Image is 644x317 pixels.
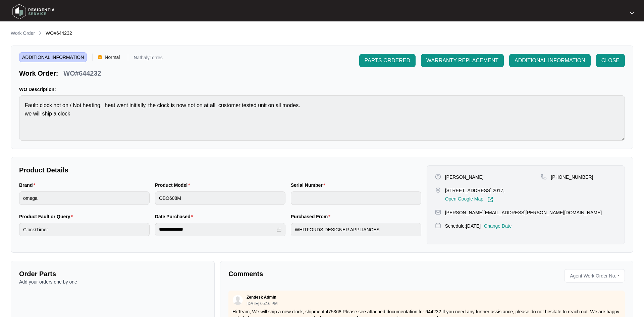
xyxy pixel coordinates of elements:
[228,269,422,279] p: Comments
[421,54,504,67] button: WARRANTY REPLACEMENT
[541,174,547,180] img: map-pin
[551,174,593,180] p: [PHONE_NUMBER]
[435,187,441,193] img: map-pin
[515,57,585,65] span: ADDITIONAL INFORMATION
[233,295,243,305] img: user.svg
[601,57,620,65] span: CLOSE
[155,213,196,220] label: Date Purchased
[426,57,498,65] span: WARRANTY REPLACEMENT
[509,54,591,67] button: ADDITIONAL INFORMATION
[19,52,87,62] span: ADDITIONAL INFORMATION
[10,2,57,22] img: residentia service logo
[291,223,421,236] input: Purchased From
[445,209,602,216] p: [PERSON_NAME][EMAIL_ADDRESS][PERSON_NAME][DOMAIN_NAME]
[291,191,421,205] input: Serial Number
[98,55,102,59] img: Vercel Logo
[445,174,484,180] p: [PERSON_NAME]
[63,69,101,78] p: WO#644232
[46,30,72,36] span: WO#644232
[359,54,416,67] button: PARTS ORDERED
[159,226,275,233] input: Date Purchased
[19,165,421,175] p: Product Details
[19,86,625,93] p: WO Description:
[19,269,206,279] p: Order Parts
[155,191,285,205] input: Product Model
[596,54,625,67] button: CLOSE
[19,279,206,285] p: Add your orders one by one
[435,209,441,215] img: map-pin
[247,295,276,300] p: Zendesk Admin
[155,182,193,188] label: Product Model
[247,302,277,306] p: [DATE] 05:16 PM
[291,213,333,220] label: Purchased From
[435,174,441,180] img: user-pin
[435,223,441,229] img: map-pin
[365,57,410,65] span: PARTS ORDERED
[567,271,616,281] span: Agent Work Order No.
[445,196,493,203] a: Open Google Map
[19,213,75,220] label: Product Fault or Query
[484,223,512,229] p: Change Date
[19,69,58,78] p: Work Order:
[11,30,35,36] p: Work Order
[445,223,481,229] p: Schedule: [DATE]
[19,191,150,205] input: Brand
[102,52,122,62] span: Normal
[618,271,622,281] p: -
[630,11,634,15] img: dropdown arrow
[19,182,38,188] label: Brand
[291,182,328,188] label: Serial Number
[38,30,43,35] img: chevron-right
[133,55,162,62] p: NathalyTorres
[19,95,625,141] textarea: Fault: clock not on / Not heating. heat went initially, the clock is now not on at all. customer ...
[445,187,504,194] p: [STREET_ADDRESS] 2017,
[9,30,36,37] a: Work Order
[19,223,150,236] input: Product Fault or Query
[487,196,493,203] img: Link-External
